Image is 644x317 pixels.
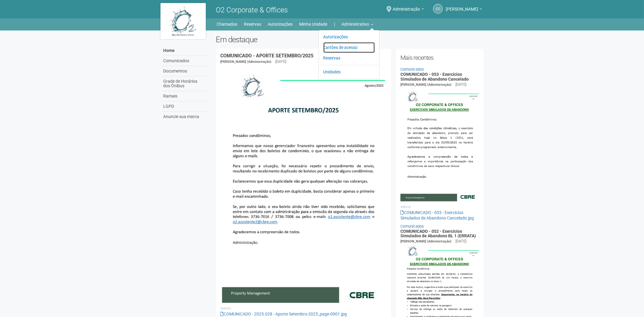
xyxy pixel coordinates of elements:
a: Anuncie sua marca [162,112,207,122]
span: Administração [393,1,420,11]
a: Unidades [323,67,375,77]
div: [DATE] [455,239,466,244]
a: Documentos [162,66,207,76]
div: [DATE] [275,59,286,64]
span: [PERSON_NAME] (Administração) [400,83,451,87]
a: Reservas [323,53,375,63]
span: Camila Catarina Lima [446,1,478,11]
a: Grade de Horários dos Ônibus [162,76,207,91]
h2: Mais recentes [400,53,479,62]
a: Chamados [217,20,238,28]
span: O2 Corporate & Offices [216,6,288,14]
li: Anexos [400,204,479,210]
a: LGPD [162,101,207,112]
a: Comunicados [162,56,207,66]
a: COMUNICADO - 052 - Exercícios Simulados de Abandono BL 1 (ERRATA) [400,229,476,238]
h2: Em destaque [216,35,484,44]
a: Comunicados [400,67,424,72]
a: Administração [393,8,424,12]
a: Home [162,46,207,56]
a: Cartões de acesso [323,42,375,53]
a: Comunicados [400,224,424,229]
a: Autorizações [323,32,375,42]
img: logo.jpg [160,3,206,39]
span: [PERSON_NAME] (Administração) [400,239,451,243]
a: Administrativo [342,20,373,28]
a: Autorizações [268,20,293,28]
a: COMUNICADO - 2025.028 - Aporte Setembro-2025_page-0001.jpg [220,312,347,316]
img: COMUNICADO%20-%20053%20-%20Exerc%C3%ADcios%20Simulados%20de%20Abandono%20Cancelado.jpg [400,88,479,201]
a: CC [433,4,443,14]
a: COMUNICADO - APORTE SETEMBRO/2025 [220,53,313,59]
a: COMUNICADO - 053 - Exercícios Simulados de Abandono Cancelado [400,72,469,81]
a: | [334,20,335,28]
a: [PERSON_NAME] [446,8,482,12]
div: [DATE] [455,82,466,87]
li: Anexos [220,306,387,311]
img: COMUNICADO%20-%202025.028%20-%20Aporte%20Setembro-2025_page-0001.jpg [220,68,387,303]
a: Minha Unidade [299,20,328,28]
a: COMUNICADO - 053 - Exercícios Simulados de Abandono Cancelado.jpg [400,210,474,220]
span: [PERSON_NAME] (Administração) [220,60,271,64]
a: Reservas [244,20,261,28]
a: Ramais [162,91,207,101]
